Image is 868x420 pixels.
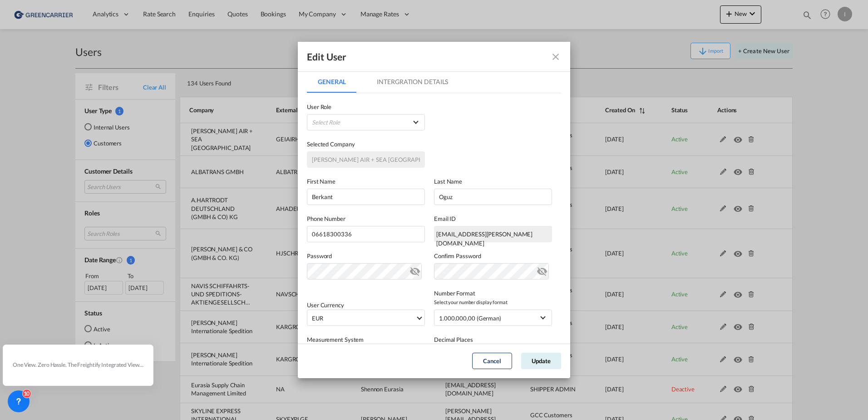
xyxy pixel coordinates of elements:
[307,335,425,344] label: Measurement System
[434,226,552,242] div: berkant.oguz@geis-group.de
[307,226,425,242] input: 06618300336
[307,102,425,111] label: User Role
[307,114,425,130] md-select: {{(ctrl.parent.createData.viewShipper && !ctrl.parent.createData.user_data.role_id) ? 'N/A' : 'Se...
[547,48,565,66] button: icon-close fg-AAA8AD
[550,51,561,62] md-icon: icon-close fg-AAA8AD
[434,289,552,298] label: Number Format
[307,71,468,93] md-pagination-wrapper: Use the left and right arrow keys to navigate between tabs
[537,264,547,275] md-icon: icon-eye-off
[307,189,425,205] input: First name
[307,251,425,260] label: Password
[307,310,425,326] md-select: Select Currency: € EUREuro
[434,251,552,260] label: Confirm Password
[312,314,415,323] span: EUR
[521,353,561,369] button: Update
[307,140,425,149] label: Selected Company
[307,177,425,186] label: First Name
[439,315,501,322] div: 1.000.000,00 (German)
[434,214,552,223] label: Email ID
[307,151,425,168] input: Selected Company
[472,353,512,369] button: Cancel
[307,51,346,63] div: Edit User
[434,189,552,205] input: Last name
[307,301,344,309] label: User Currency
[434,177,552,186] label: Last Name
[307,214,425,223] label: Phone Number
[434,335,552,344] label: Decimal Places
[366,71,459,93] md-tab-item: Intergration Details
[434,298,552,307] span: Select your number display format
[307,71,357,93] md-tab-item: General
[409,264,420,275] md-icon: icon-eye-off
[298,42,570,378] md-dialog: GeneralIntergration Details ...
